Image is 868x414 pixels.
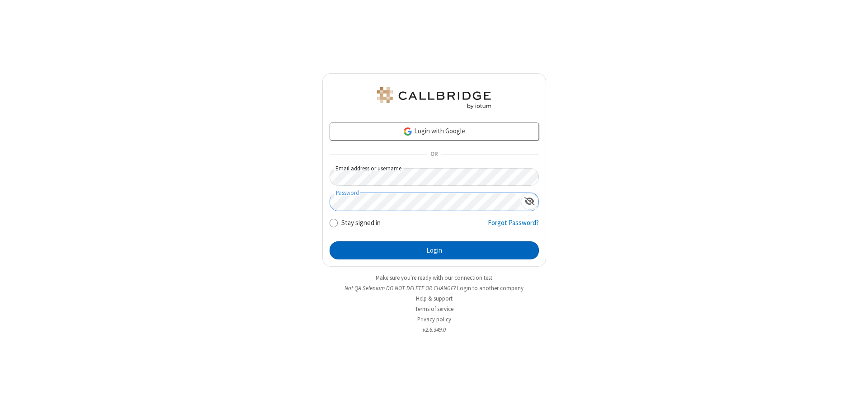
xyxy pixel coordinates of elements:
[330,122,539,141] a: Login with Google
[330,193,521,211] input: Password
[488,218,539,235] a: Forgot Password?
[403,127,413,136] img: google-icon.png
[457,284,524,292] button: Login to another company
[322,325,546,334] li: v2.6.349.0
[330,168,539,186] input: Email address or username
[845,390,861,408] iframe: Chat
[376,274,492,282] a: Make sure you're ready with our connection test
[416,295,453,302] a: Help & support
[341,218,381,228] label: Stay signed in
[330,241,539,259] button: Login
[521,193,538,210] div: Show password
[415,305,453,313] a: Terms of service
[427,148,441,161] span: OR
[322,284,546,292] li: Not QA Selenium DO NOT DELETE OR CHANGE?
[417,315,451,323] a: Privacy policy
[375,87,493,109] img: QA Selenium DO NOT DELETE OR CHANGE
